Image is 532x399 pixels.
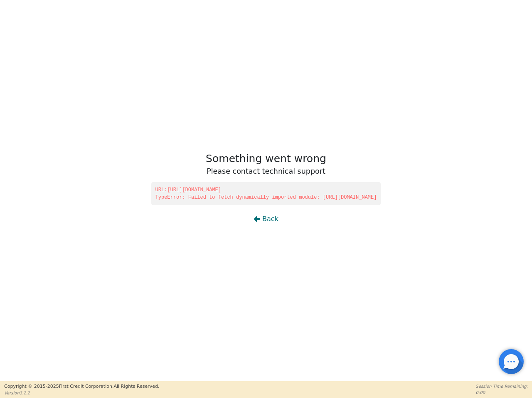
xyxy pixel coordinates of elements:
span: TypeError: Failed to fetch dynamically imported module: [URL][DOMAIN_NAME] [155,194,377,201]
button: Back [247,209,285,229]
p: 0:00 [476,389,528,396]
p: Copyright © 2015- 2025 First Credit Corporation. [4,383,159,390]
span: URL: [URL][DOMAIN_NAME] [155,186,377,194]
h3: Please contact technical support [206,167,326,176]
p: Version 3.2.2 [4,390,159,396]
span: Back [262,214,278,224]
h1: Something went wrong [206,153,326,165]
p: Session Time Remaining: [476,383,528,389]
span: All Rights Reserved. [113,384,159,389]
